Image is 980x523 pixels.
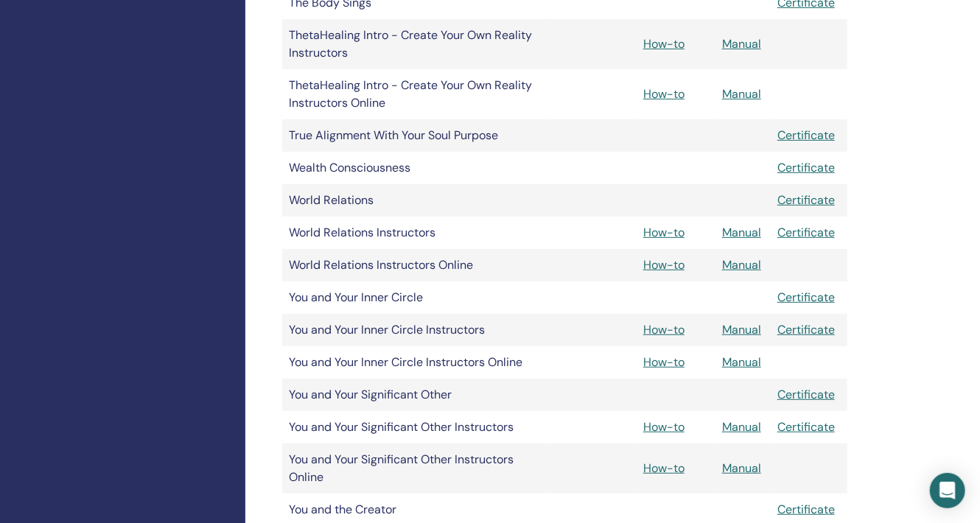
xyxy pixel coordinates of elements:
[777,387,835,402] a: Certificate
[282,281,547,314] td: You and Your Inner Circle
[643,460,685,476] a: How-to
[777,192,835,208] a: Certificate
[722,419,761,435] a: Manual
[282,379,547,411] td: You and Your Significant Other
[643,419,685,435] a: How-to
[643,225,685,240] a: How-to
[777,225,835,240] a: Certificate
[722,225,761,240] a: Manual
[643,354,685,370] a: How-to
[777,160,835,175] a: Certificate
[643,322,685,337] a: How-to
[282,69,547,119] td: ThetaHealing Intro - Create Your Own Reality Instructors Online
[930,473,965,508] div: Open Intercom Messenger
[777,127,835,143] a: Certificate
[777,322,835,337] a: Certificate
[777,502,835,517] a: Certificate
[722,257,761,273] a: Manual
[282,411,547,443] td: You and Your Significant Other Instructors
[282,217,547,249] td: World Relations Instructors
[282,119,547,152] td: True Alignment With Your Soul Purpose
[722,36,761,52] a: Manual
[777,289,835,305] a: Certificate
[643,36,685,52] a: How-to
[282,249,547,281] td: World Relations Instructors Online
[282,152,547,184] td: Wealth Consciousness
[643,86,685,102] a: How-to
[722,322,761,337] a: Manual
[777,419,835,435] a: Certificate
[282,443,547,494] td: You and Your Significant Other Instructors Online
[282,346,547,379] td: You and Your Inner Circle Instructors Online
[282,184,547,217] td: World Relations
[722,86,761,102] a: Manual
[282,19,547,69] td: ThetaHealing Intro - Create Your Own Reality Instructors
[722,354,761,370] a: Manual
[722,460,761,476] a: Manual
[282,314,547,346] td: You and Your Inner Circle Instructors
[643,257,685,273] a: How-to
